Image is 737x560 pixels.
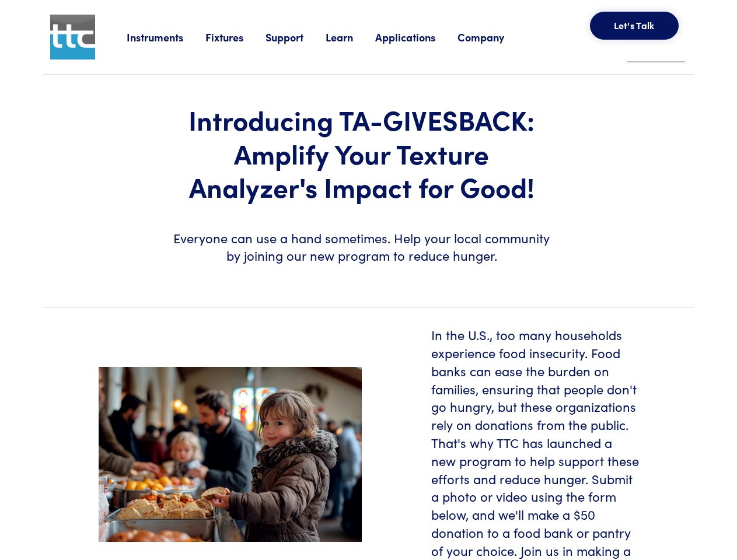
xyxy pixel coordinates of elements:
[50,15,95,60] img: ttc_logo_1x1_v1.0.png
[266,30,326,44] a: Support
[590,12,679,40] button: Let's Talk
[205,30,266,44] a: Fixtures
[170,229,553,265] h6: Everyone can use a hand sometimes. Help your local community by joining our new program to reduce...
[326,30,375,44] a: Learn
[375,30,457,44] a: Applications
[127,30,205,44] a: Instruments
[99,367,362,542] img: food-pantry-header.jpeg
[457,30,526,44] a: Company
[170,103,553,204] h1: Introducing TA-GIVESBACK: Amplify Your Texture Analyzer's Impact for Good!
